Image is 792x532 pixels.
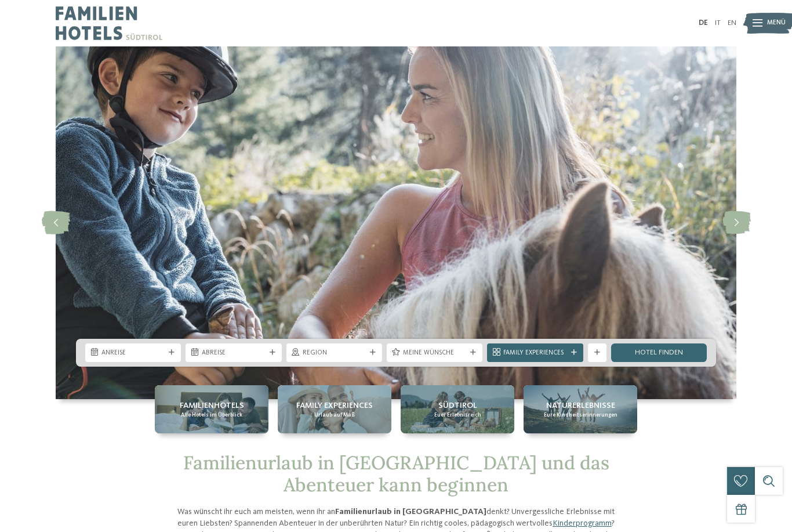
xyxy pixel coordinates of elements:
a: Kinderprogramm [553,519,612,527]
span: Familienurlaub in [GEOGRAPHIC_DATA] und das Abenteuer kann beginnen [183,451,609,497]
span: Urlaub auf Maß [314,411,355,419]
a: Familienurlaub in Südtirol – ein Volltreffer für Groß und Klein Naturerlebnisse Eure Kindheitseri... [524,385,637,433]
span: Anreise [101,349,165,358]
a: Familienurlaub in Südtirol – ein Volltreffer für Groß und Klein Familienhotels Alle Hotels im Übe... [155,385,268,433]
span: Menü [767,19,786,28]
strong: Familienurlaub in [GEOGRAPHIC_DATA] [335,508,486,516]
span: Abreise [202,349,265,358]
a: Hotel finden [611,343,707,362]
span: Südtirol [438,400,477,411]
span: Eure Kindheitserinnerungen [544,411,617,419]
span: Euer Erlebnisreich [434,411,481,419]
span: Naturerlebnisse [546,400,615,411]
a: EN [728,19,736,27]
a: IT [715,19,721,27]
img: Familienurlaub in Südtirol – ein Volltreffer für Groß und Klein [56,46,736,399]
a: Familienurlaub in Südtirol – ein Volltreffer für Groß und Klein Südtirol Euer Erlebnisreich [401,385,514,433]
span: Meine Wünsche [403,349,466,358]
span: Family Experiences [503,349,566,358]
a: Familienurlaub in Südtirol – ein Volltreffer für Groß und Klein Family Experiences Urlaub auf Maß [278,385,391,433]
a: DE [699,19,708,27]
span: Alle Hotels im Überblick [181,411,242,419]
span: Family Experiences [296,400,373,411]
span: Region [303,349,366,358]
span: Familienhotels [180,400,244,411]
